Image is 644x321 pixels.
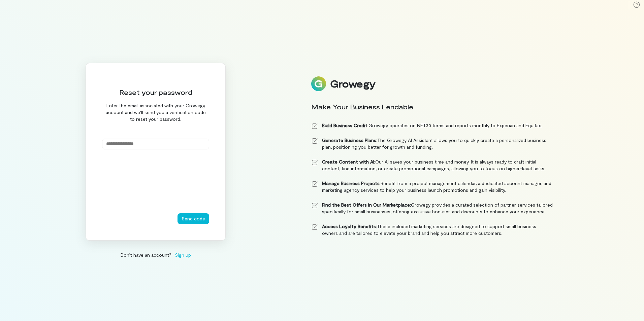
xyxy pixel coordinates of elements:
[311,202,553,215] li: Growegy provides a curated selection of partner services tailored specifically for small business...
[311,223,553,237] li: These included marketing services are designed to support small business owners and are tailored ...
[175,251,191,258] span: Sign up
[311,137,553,150] li: The Growegy AI Assistant allows you to quickly create a personalized business plan, positioning y...
[311,76,326,91] img: Logo
[102,102,209,122] div: Enter the email associated with your Growegy account and we'll send you a verification code to re...
[322,180,381,186] strong: Manage Business Projects:
[311,180,553,193] li: Benefit from a project management calendar, a dedicated account manager, and marketing agency ser...
[322,122,368,128] strong: Build Business Credit:
[311,102,553,111] div: Make Your Business Lendable
[322,159,375,165] strong: Create Content with AI:
[322,202,411,208] strong: Find the Best Offers in Our Marketplace:
[311,122,553,129] li: Growegy operates on NET30 terms and reports monthly to Experian and Equifax.
[86,251,226,258] div: Don’t have an account?
[178,213,209,224] button: Send code
[330,78,375,90] div: Growegy
[311,158,553,172] li: Our AI saves your business time and money. It is always ready to draft initial content, find info...
[322,223,377,229] strong: Access Loyalty Benefits:
[102,87,209,97] div: Reset your password
[322,137,377,143] strong: Generate Business Plans:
